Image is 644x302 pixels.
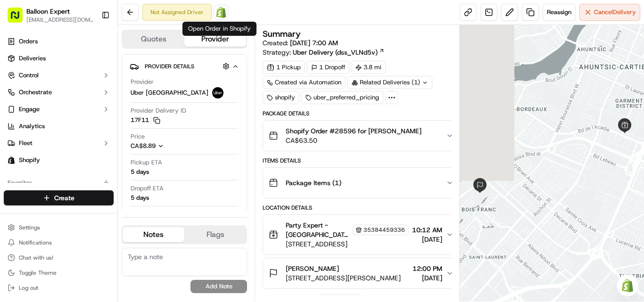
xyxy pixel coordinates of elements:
[4,281,114,294] button: Log out
[19,54,46,63] span: Deliveries
[4,85,114,100] button: Orchestrate
[19,224,40,231] span: Settings
[263,121,459,151] button: Shopify Order #28596 for [PERSON_NAME]CA$63.50
[263,38,338,48] span: Created:
[293,48,385,57] a: Uber Delivery (dss_VLNd5v)
[184,32,246,47] button: Provider
[4,51,114,66] a: Deliveries
[263,76,346,89] a: Created via Automation
[26,7,70,16] button: Balloon Expert
[19,269,57,277] span: Toggle Theme
[263,157,460,164] div: Items Details
[26,16,94,24] button: [EMAIL_ADDRESS][DOMAIN_NAME]
[19,88,52,97] span: Orchestrate
[594,8,636,16] span: Cancel Delivery
[131,168,149,176] div: 5 days
[131,89,208,97] span: Uber [GEOGRAPHIC_DATA]
[412,225,442,235] span: 10:12 AM
[19,139,33,147] span: Fleet
[19,71,39,80] span: Control
[293,48,378,57] span: Uber Delivery (dss_VLNd5v)
[4,236,114,249] button: Notifications
[131,132,145,141] span: Price
[19,254,53,261] span: Chat with us!
[543,4,576,21] button: Reassign
[131,116,160,124] button: 17F11
[131,78,154,86] span: Provider
[290,39,338,47] span: [DATE] 7:00 AM
[286,126,421,136] span: Shopify Order #28596 for [PERSON_NAME]
[547,8,571,16] span: Reassign
[54,193,74,203] span: Create
[19,37,38,46] span: Orders
[4,153,114,168] a: Shopify
[145,63,194,70] span: Provider Details
[4,34,114,49] a: Orders
[4,251,114,264] button: Chat with us!
[579,4,640,21] button: CancelDelivery
[263,48,385,57] div: Strategy:
[286,264,339,273] span: [PERSON_NAME]
[131,106,186,115] span: Provider Delivery ID
[351,61,386,74] div: 3.8 mi
[4,175,114,190] div: Favorites
[301,91,383,104] div: uber_preferred_pricing
[215,7,227,18] img: Shopify
[413,264,442,273] span: 12:00 PM
[131,194,149,202] div: 5 days
[263,204,460,212] div: Location Details
[123,227,184,242] button: Notes
[8,156,15,164] img: Shopify logo
[4,190,114,205] button: Create
[19,284,38,292] span: Log out
[4,102,114,117] button: Engage
[286,136,421,145] span: CA$63.50
[263,61,305,74] div: 1 Pickup
[131,142,156,150] span: CA$8.89
[286,273,401,283] span: [STREET_ADDRESS][PERSON_NAME]
[286,239,408,249] span: [STREET_ADDRESS]
[184,227,246,242] button: Flags
[286,178,341,188] span: Package Items ( 1 )
[19,239,52,246] span: Notifications
[286,220,351,239] span: Party Expert - [GEOGRAPHIC_DATA] Store Employee
[131,184,164,193] span: Dropoff ETA
[130,58,239,74] button: Provider Details
[263,110,460,117] div: Package Details
[19,105,40,114] span: Engage
[212,87,223,98] img: uber-new-logo.jpeg
[4,136,114,151] button: Fleet
[182,22,256,36] div: Open Order in Shopify
[4,68,114,83] button: Control
[263,91,299,104] div: shopify
[4,221,114,234] button: Settings
[307,61,349,74] div: 1 Dropoff
[19,156,40,164] span: Shopify
[412,235,442,244] span: [DATE]
[263,30,301,38] h3: Summary
[131,158,162,167] span: Pickup ETA
[413,273,442,283] span: [DATE]
[263,258,459,288] button: [PERSON_NAME][STREET_ADDRESS][PERSON_NAME]12:00 PM[DATE]
[363,226,405,234] span: 35384459336
[263,168,459,198] button: Package Items (1)
[214,5,229,20] a: Shopify
[347,76,432,89] div: Related Deliveries (1)
[123,32,184,47] button: Quotes
[19,122,45,131] span: Analytics
[4,4,98,26] button: Balloon Expert[EMAIL_ADDRESS][DOMAIN_NAME]
[4,119,114,134] a: Analytics
[4,266,114,279] button: Toggle Theme
[131,142,214,150] button: CA$8.89
[263,215,459,254] button: Party Expert - [GEOGRAPHIC_DATA] Store Employee35384459336[STREET_ADDRESS]10:12 AM[DATE]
